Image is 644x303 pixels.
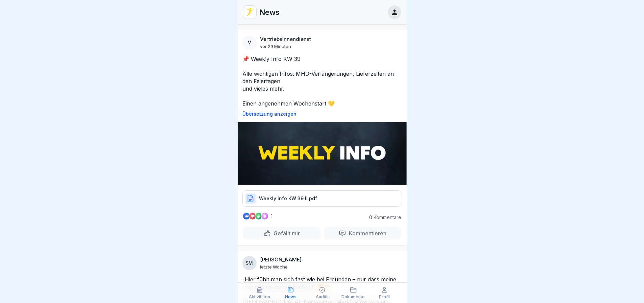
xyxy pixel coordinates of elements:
[271,230,300,237] p: Gefällt mir
[260,257,302,263] p: [PERSON_NAME]
[238,122,407,185] img: Post Image
[364,215,401,220] p: 0 Kommentare
[242,36,257,50] div: V
[259,195,317,202] p: Weekly Info KW 39 II.pdf
[316,295,329,299] p: Audits
[271,213,272,219] p: 1
[249,295,270,299] p: Aktivitäten
[243,6,256,19] img: vd4jgc378hxa8p7qw0fvrl7x.png
[260,36,311,42] p: Vertriebsinnendienst
[242,198,402,205] a: Weekly Info KW 39 II.pdf
[285,295,296,299] p: News
[242,256,257,270] div: SM
[379,295,390,299] p: Profil
[259,8,280,17] p: News
[242,55,402,107] p: 📌 Weekly Info KW 39 Alle wichtigen Infos: MHD-Verlängerungen, Lieferzeiten an den Feiertagen und ...
[341,295,365,299] p: Dokumente
[260,264,288,270] p: letzte Woche
[260,44,291,49] p: vor 29 Minuten
[346,230,386,237] p: Kommentieren
[242,111,402,117] p: Übersetzung anzeigen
